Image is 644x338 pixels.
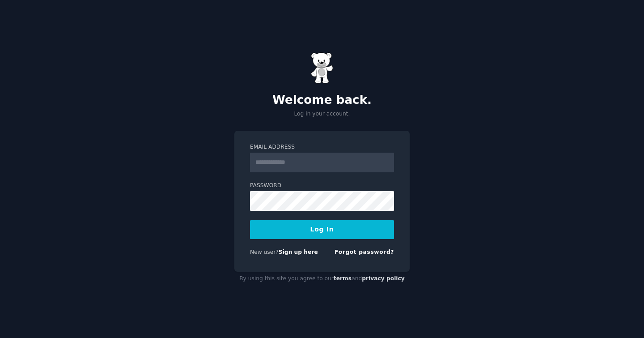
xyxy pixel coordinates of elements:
[250,143,394,151] label: Email Address
[250,182,394,190] label: Password
[334,275,352,282] a: terms
[250,220,394,239] button: Log In
[279,249,318,255] a: Sign up here
[311,52,333,84] img: Gummy Bear
[362,275,405,282] a: privacy policy
[234,272,410,286] div: By using this site you agree to our and
[234,110,410,118] p: Log in your account.
[335,249,394,255] a: Forgot password?
[250,249,279,255] span: New user?
[234,93,410,107] h2: Welcome back.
